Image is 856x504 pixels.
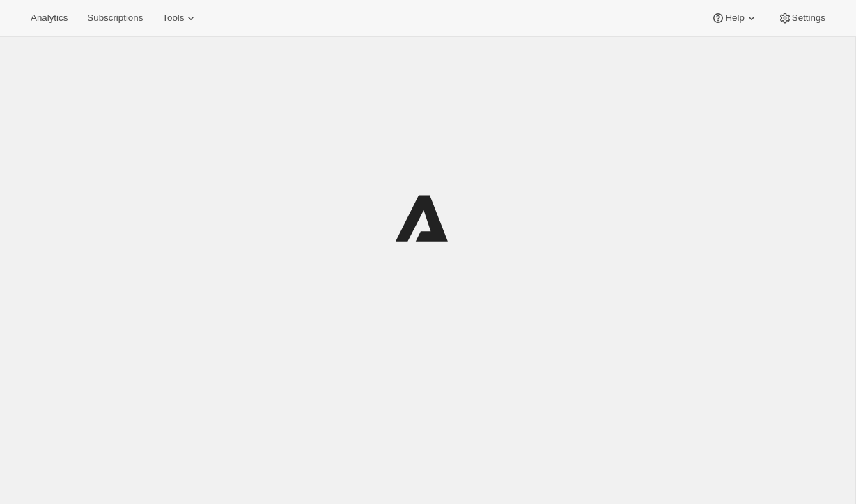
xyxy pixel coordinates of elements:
button: Subscriptions [79,8,151,28]
span: Subscriptions [87,13,143,24]
button: Tools [154,8,206,28]
span: Analytics [31,13,68,24]
button: Analytics [22,8,76,28]
button: Help [703,8,766,28]
span: Help [725,13,744,24]
button: Settings [770,8,834,28]
span: Tools [162,13,184,24]
span: Settings [792,13,825,24]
